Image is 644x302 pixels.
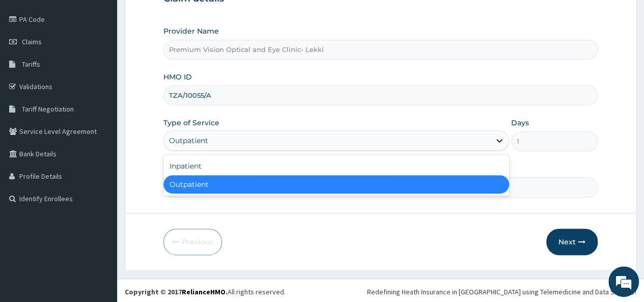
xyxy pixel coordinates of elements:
img: d_794563401_company_1708531726252_794563401 [34,51,57,76]
input: Enter HMO ID [163,86,598,105]
button: Previous [163,229,222,255]
span: Tariff Negotiation [22,104,74,114]
div: Inpatient [163,157,509,175]
div: Navigation go back [11,56,26,71]
label: Provider Name [163,26,219,36]
div: Redefining Heath Insurance in [GEOGRAPHIC_DATA] using Telemedicine and Data Science! [367,287,636,297]
strong: Copyright © 2017 . [125,287,228,296]
a: RelianceHMO [182,287,226,296]
span: Tariffs [22,60,40,69]
label: HMO ID [163,72,192,82]
label: Days [511,118,529,128]
button: Next [546,229,598,255]
div: Minimize live chat window [167,5,191,30]
div: Outpatient [169,135,208,146]
span: We're online! [59,88,141,190]
div: Outpatient [163,175,509,194]
label: Type of Service [163,118,219,128]
div: Chat with us now [68,57,186,70]
span: Claims [22,37,42,46]
textarea: Type your message and hit 'Enter' [5,197,194,233]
